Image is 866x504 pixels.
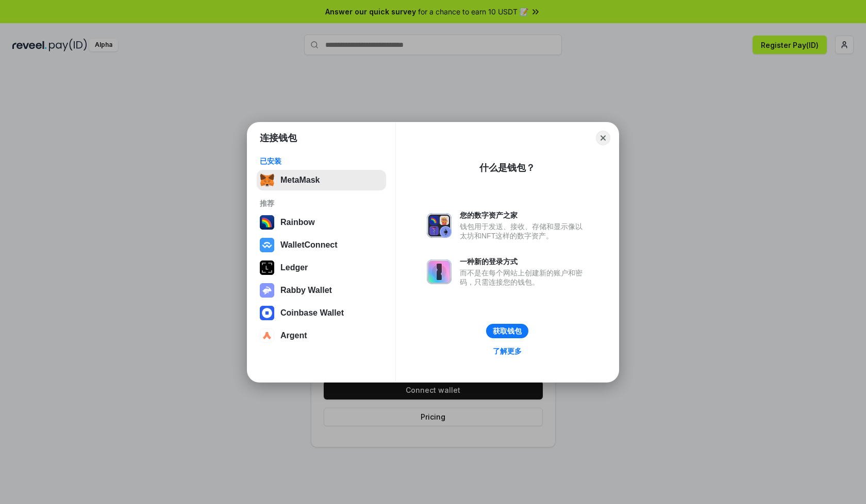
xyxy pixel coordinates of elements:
[257,235,386,255] button: WalletConnect
[280,263,308,272] div: Ledger
[257,303,386,323] button: Coinbase Wallet
[257,212,386,233] button: Rainbow
[427,213,452,238] img: svg+xml,%3Csvg%20xmlns%3D%22http%3A%2F%2Fwww.w3.org%2F2000%2Fsvg%22%20fill%3D%22none%22%20viewBox...
[280,308,344,318] div: Coinbase Wallet
[460,222,588,240] div: 钱包用于发送、接收、存储和显示像以太坊和NFT这样的数字资产。
[460,211,588,220] div: 您的数字资产之家
[280,176,320,185] div: MetaMask
[479,162,535,174] div: 什么是钱包？
[257,280,386,301] button: Rabby Wallet
[487,344,528,358] a: 了解更多
[260,215,274,230] img: svg+xml,%3Csvg%20width%3D%22120%22%20height%3D%22120%22%20viewBox%3D%220%200%20120%20120%22%20fil...
[260,328,274,343] img: svg+xml,%3Csvg%20width%3D%2228%22%20height%3D%2228%22%20viewBox%3D%220%200%2028%2028%22%20fill%3D...
[257,325,386,346] button: Argent
[280,331,307,340] div: Argent
[257,170,386,190] button: MetaMask
[427,259,452,284] img: svg+xml,%3Csvg%20xmlns%3D%22http%3A%2F%2Fwww.w3.org%2F2000%2Fsvg%22%20fill%3D%22none%22%20viewBox...
[460,257,588,266] div: 一种新的登录方式
[280,286,332,295] div: Rabby Wallet
[493,346,522,356] div: 了解更多
[493,326,522,336] div: 获取钱包
[260,199,383,208] div: 推荐
[260,260,274,275] img: svg+xml,%3Csvg%20xmlns%3D%22http%3A%2F%2Fwww.w3.org%2F2000%2Fsvg%22%20width%3D%2228%22%20height%3...
[280,240,338,250] div: WalletConnect
[260,157,383,166] div: 已安装
[260,238,274,252] img: svg+xml,%3Csvg%20width%3D%2228%22%20height%3D%2228%22%20viewBox%3D%220%200%2028%2028%22%20fill%3D...
[280,218,315,227] div: Rainbow
[460,268,588,287] div: 而不是在每个网站上创建新的账户和密码，只需连接您的钱包。
[260,173,274,187] img: svg+xml,%3Csvg%20fill%3D%22none%22%20height%3D%2233%22%20viewBox%3D%220%200%2035%2033%22%20width%...
[486,324,528,338] button: 获取钱包
[260,306,274,320] img: svg+xml,%3Csvg%20width%3D%2228%22%20height%3D%2228%22%20viewBox%3D%220%200%2028%2028%22%20fill%3D...
[257,257,386,278] button: Ledger
[596,131,610,145] button: Close
[260,132,297,144] h1: 连接钱包
[260,283,274,298] img: svg+xml,%3Csvg%20xmlns%3D%22http%3A%2F%2Fwww.w3.org%2F2000%2Fsvg%22%20fill%3D%22none%22%20viewBox...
